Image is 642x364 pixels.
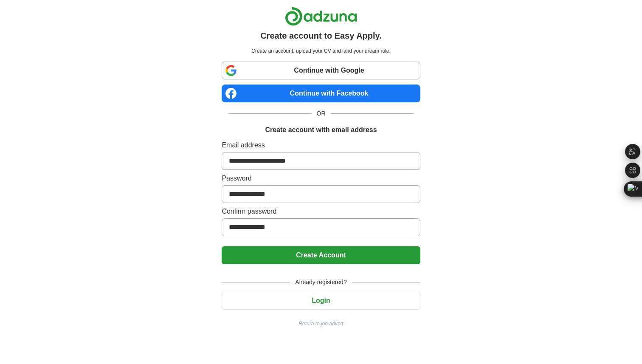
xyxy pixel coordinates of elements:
label: Password [222,173,420,183]
h1: Create account with email address [265,125,377,135]
h1: Create account to Easy Apply. [260,29,382,42]
a: Continue with Google [222,62,420,79]
span: Already registered? [290,278,352,287]
a: Return to job advert [222,320,420,327]
button: Create Account [222,246,420,264]
a: Login [222,297,420,304]
p: Create an account, upload your CV and land your dream role. [223,47,418,55]
a: Continue with Facebook [222,85,420,102]
label: Confirm password [222,206,420,217]
img: Adzuna logo [285,7,357,26]
button: Login [222,292,420,310]
label: Email address [222,140,420,150]
span: OR [312,109,331,118]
